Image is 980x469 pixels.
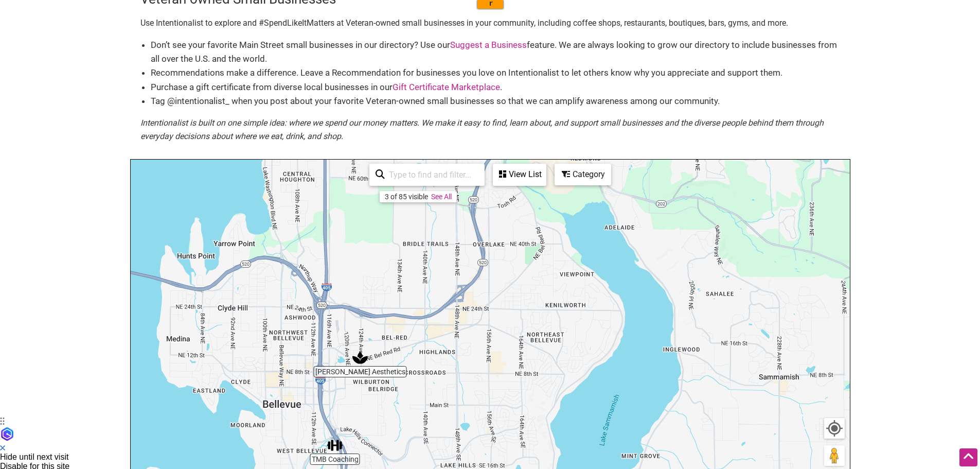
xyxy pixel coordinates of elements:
[555,164,611,185] div: Filter by category
[431,193,452,201] a: See All
[151,38,840,66] li: Don’t see your favorite Main Street small businesses in our directory? Use our feature. We are al...
[140,118,824,141] em: Intentionalist is built on one simple idea: where we spend our money matters. We make it easy to ...
[25,4,38,16] img: kathyjj
[327,438,343,453] div: TMB Coaching
[175,10,192,18] a: Copy
[140,16,840,30] p: Use Intentionalist to explore and #SpendLikeItMatters at Veteran-owned small businesses in your c...
[385,193,428,201] div: 3 of 85 visible
[450,40,527,50] a: Suggest a Business
[493,164,546,186] div: See a list of the visible businesses
[158,3,207,10] input: ASIN
[151,80,840,94] li: Purchase a gift certificate from diverse local businesses in our .
[385,165,478,185] input: Type to find and filter...
[369,164,485,186] div: Type to search and filter
[824,418,845,439] button: Your Location
[158,10,175,18] a: View
[824,445,845,466] button: Drag Pegman onto the map to open Street View
[151,66,840,80] li: Recommendations make a difference. Leave a Recommendation for businesses you love on Intentionali...
[393,82,500,92] a: Gift Certificate Marketplace
[494,165,545,184] div: View List
[556,165,610,184] div: Category
[352,350,368,366] div: Dalior Aesthetics
[151,94,840,108] li: Tag @intentionalist_ when you post about your favorite Veteran-owned small businesses so that we ...
[192,10,209,18] a: Clear
[959,448,977,466] div: Scroll Back to Top
[55,4,137,18] input: ASIN, PO, Alias, + more...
